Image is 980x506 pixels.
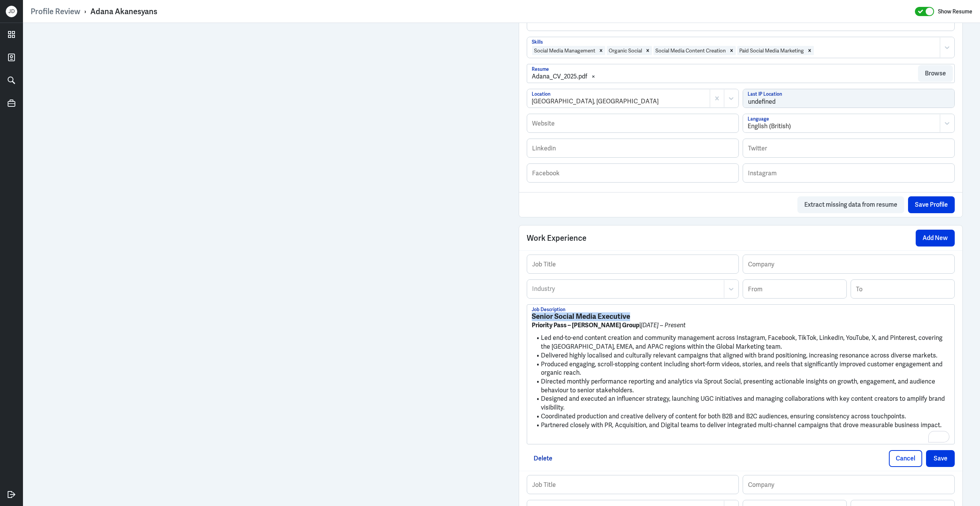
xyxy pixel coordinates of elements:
[527,450,559,467] button: Delete
[851,280,954,298] input: To
[532,351,950,360] li: Delivered highly localised and culturally relevant campaigns that aligned with brand positioning,...
[527,164,738,182] input: Facebook
[805,46,814,55] div: Remove Paid Social Media Marketing
[531,45,606,56] div: Social Media ManagementRemove Social Media Management
[743,89,954,108] input: Last IP Location
[532,421,950,430] li: Partnered closely with PR, Acquisition, and Digital teams to deliver integrated multi-channel cam...
[90,7,157,16] div: Adana Akanesyans
[597,46,605,55] div: Remove Social Media Management
[532,72,587,81] div: Adana_CV_2025.pdf
[527,255,738,273] input: Job Title
[797,196,904,213] button: Extract missing data from resume
[532,334,950,351] li: Led end-to-end content creation and community management across Instagram, Facebook, TikTok, Link...
[641,321,686,329] em: [DATE] – Present
[532,46,597,55] div: Social Media Management
[532,312,630,321] strong: Senior Social Media Executive
[938,7,972,16] label: Show Resume
[532,360,950,377] li: Produced engaging, scroll-stopping content including short-form videos, stories, and reels that s...
[908,196,955,213] button: Save Profile
[737,46,805,55] div: Paid Social Media Marketing
[926,450,955,467] button: Save
[606,45,653,56] div: Organic SocialRemove Organic Social
[743,255,954,273] input: Company
[743,139,954,157] input: Twitter
[532,312,950,442] div: To enrich screen reader interactions, please activate Accessibility in Grammarly extension settings
[644,46,652,55] div: Remove Organic Social
[607,46,644,55] div: Organic Social
[918,65,953,82] button: Browse
[916,230,955,246] button: Add New
[727,46,736,55] div: Remove Social Media Content Creation
[527,475,738,494] input: Job Title
[527,232,586,244] span: Work Experience
[743,475,954,494] input: Company
[743,280,846,298] input: From
[40,31,484,498] iframe: To enrich screen reader interactions, please activate Accessibility in Grammarly extension settings
[743,164,954,182] input: Instagram
[527,139,738,157] input: Linkedin
[653,45,737,56] div: Social Media Content CreationRemove Social Media Content Creation
[80,7,90,16] p: ›
[532,321,950,330] p: |
[532,412,950,421] li: Coordinated production and creative delivery of content for both B2B and B2C audiences, ensuring ...
[532,377,950,395] li: Directed monthly performance reporting and analytics via Sprout Social, presenting actionable ins...
[31,7,80,16] a: Profile Review
[889,450,922,467] button: Cancel
[532,321,639,329] strong: Priority Pass – [PERSON_NAME] Group
[6,6,17,17] div: J D
[737,45,815,56] div: Paid Social Media MarketingRemove Paid Social Media Marketing
[527,114,738,132] input: Website
[532,395,950,412] li: Designed and executed an influencer strategy, launching UGC initiatives and managing collaboratio...
[653,46,727,55] div: Social Media Content Creation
